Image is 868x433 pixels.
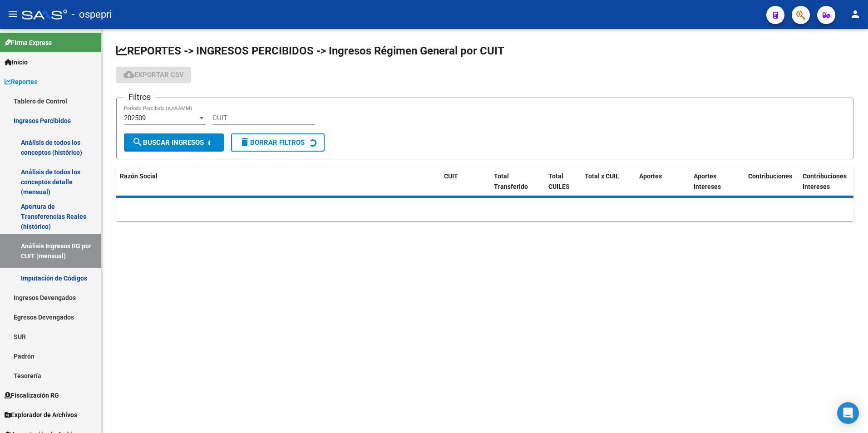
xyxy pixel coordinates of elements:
span: Buscar Ingresos [132,138,204,147]
mat-icon: search [132,137,143,148]
span: Inicio [5,57,28,67]
span: Exportar CSV [123,71,184,79]
span: - ospepri [72,5,112,25]
span: REPORTES -> INGRESOS PERCIBIDOS -> Ingresos Régimen General por CUIT [116,44,504,57]
span: 202509 [124,114,146,122]
mat-icon: person [850,9,861,20]
datatable-header-cell: Total CUILES [545,167,581,197]
mat-icon: delete [239,137,250,148]
datatable-header-cell: Contribuciones Intereses [799,167,853,197]
button: Borrar Filtros [231,133,325,152]
span: Total CUILES [548,172,570,190]
button: Buscar Ingresos [124,133,224,152]
span: Contribuciones Intereses [803,172,847,190]
span: Aportes Intereses [694,172,721,190]
span: Explorador de Archivos [5,410,77,420]
datatable-header-cell: Total x CUIL [581,167,636,197]
span: Razón Social [120,172,158,180]
span: CUIT [444,172,458,180]
datatable-header-cell: Total Transferido [490,167,545,197]
datatable-header-cell: Aportes [636,167,690,197]
span: Firma Express [5,38,52,48]
span: Aportes [639,172,662,180]
span: Contribuciones [748,172,792,180]
datatable-header-cell: CUIT [440,167,490,197]
div: Open Intercom Messenger [837,402,859,424]
datatable-header-cell: Contribuciones [745,167,799,197]
span: Borrar Filtros [239,138,305,147]
button: Exportar CSV [116,67,191,83]
span: Reportes [5,77,37,87]
datatable-header-cell: Aportes Intereses [690,167,745,197]
span: Fiscalización RG [5,390,59,400]
mat-icon: menu [7,9,18,20]
h3: Filtros [124,91,155,103]
span: Total Transferido [494,172,528,190]
datatable-header-cell: Razón Social [116,167,440,197]
span: Total x CUIL [585,172,619,180]
mat-icon: cloud_download [123,69,134,80]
